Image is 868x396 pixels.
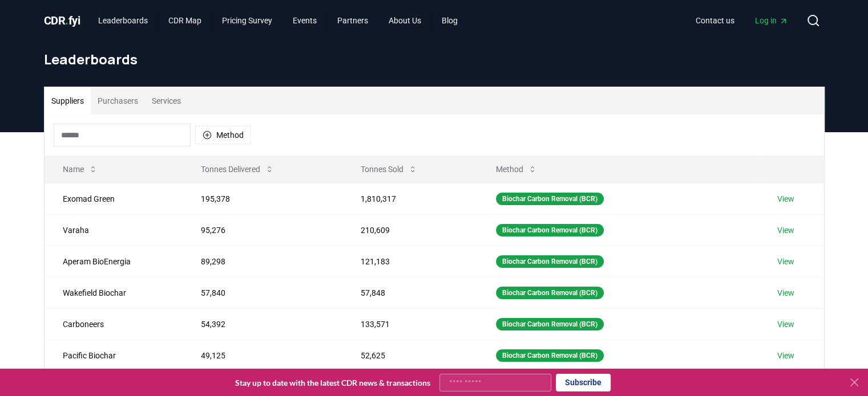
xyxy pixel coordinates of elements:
[777,350,794,361] a: View
[213,10,281,31] a: Pricing Survey
[342,246,478,277] td: 121,183
[45,308,183,340] td: Carboneers
[342,214,478,246] td: 210,609
[44,13,80,28] a: CDR.fyi
[45,246,183,277] td: Aperam BioEnergia
[746,10,797,31] a: Log in
[195,126,251,144] button: Method
[487,158,546,181] button: Method
[45,87,91,115] button: Suppliers
[284,10,326,31] a: Events
[342,340,478,371] td: 52,625
[45,183,183,214] td: Exomad Green
[183,183,342,214] td: 195,378
[777,319,794,330] a: View
[183,246,342,277] td: 89,298
[687,10,797,31] nav: Main
[183,277,342,308] td: 57,840
[342,183,478,214] td: 1,810,317
[496,349,604,362] div: Biochar Carbon Removal (BCR)
[65,14,68,27] span: .
[183,340,342,371] td: 49,125
[380,10,430,31] a: About Us
[45,340,183,371] td: Pacific Biochar
[159,10,211,31] a: CDR Map
[777,256,794,267] a: View
[433,10,467,31] a: Blog
[45,277,183,308] td: Wakefield Biochar
[342,308,478,340] td: 133,571
[91,87,145,115] button: Purchasers
[45,214,183,246] td: Varaha
[755,15,788,26] span: Log in
[44,14,80,27] span: CDR fyi
[496,224,604,236] div: Biochar Carbon Removal (BCR)
[183,308,342,340] td: 54,392
[687,10,744,31] a: Contact us
[89,10,157,31] a: Leaderboards
[192,158,283,181] button: Tonnes Delivered
[496,318,604,330] div: Biochar Carbon Removal (BCR)
[89,10,467,31] nav: Main
[777,193,794,205] a: View
[342,277,478,308] td: 57,848
[145,87,188,115] button: Services
[183,214,342,246] td: 95,276
[777,224,794,236] a: View
[54,158,107,181] button: Name
[496,193,604,205] div: Biochar Carbon Removal (BCR)
[496,255,604,268] div: Biochar Carbon Removal (BCR)
[496,287,604,299] div: Biochar Carbon Removal (BCR)
[777,287,794,299] a: View
[328,10,377,31] a: Partners
[44,50,825,68] h1: Leaderboards
[352,158,426,181] button: Tonnes Sold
